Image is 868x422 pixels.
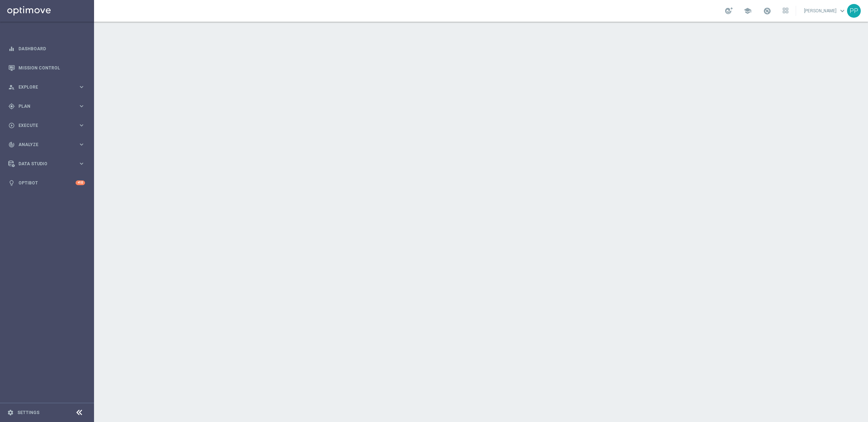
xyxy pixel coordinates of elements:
[8,142,85,148] button: track_changes Analyze keyboard_arrow_right
[18,162,78,166] span: Data Studio
[18,142,78,147] span: Analyze
[8,46,85,52] button: equalizer Dashboard
[8,65,85,71] button: Mission Control
[18,173,76,192] a: Optibot
[838,7,846,15] span: keyboard_arrow_down
[8,161,85,167] button: Data Studio keyboard_arrow_right
[18,58,85,77] a: Mission Control
[78,122,85,129] i: keyboard_arrow_right
[18,123,78,128] span: Execute
[8,161,78,167] div: Data Studio
[803,5,847,16] a: [PERSON_NAME]keyboard_arrow_down
[18,104,78,108] span: Plan
[18,85,78,89] span: Explore
[8,39,85,58] div: Dashboard
[78,141,85,148] i: keyboard_arrow_right
[78,160,85,167] i: keyboard_arrow_right
[8,84,78,90] div: Explore
[8,180,85,186] button: lightbulb Optibot +10
[8,173,85,192] div: Optibot
[8,58,85,77] div: Mission Control
[744,7,752,15] span: school
[78,103,85,110] i: keyboard_arrow_right
[17,410,39,415] a: Settings
[8,103,78,110] div: Plan
[8,84,85,90] button: person_search Explore keyboard_arrow_right
[18,39,85,58] a: Dashboard
[8,103,85,109] button: gps_fixed Plan keyboard_arrow_right
[76,180,85,185] div: +10
[8,180,15,186] i: lightbulb
[8,123,85,128] button: play_circle_outline Execute keyboard_arrow_right
[7,409,14,416] i: settings
[8,122,78,129] div: Execute
[8,84,15,90] i: person_search
[78,84,85,90] i: keyboard_arrow_right
[8,122,15,129] i: play_circle_outline
[847,4,861,18] div: PP
[8,46,15,52] i: equalizer
[8,141,15,148] i: track_changes
[8,141,78,148] div: Analyze
[8,103,15,110] i: gps_fixed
